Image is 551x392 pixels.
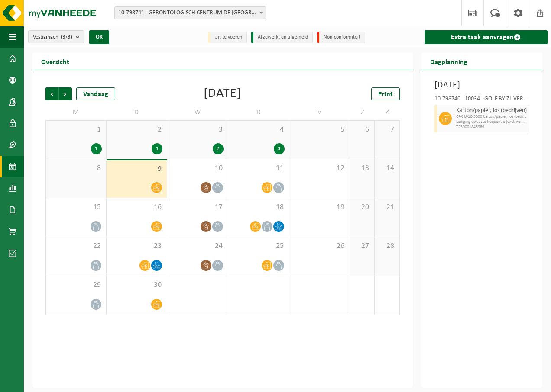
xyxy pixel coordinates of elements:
[91,143,102,154] div: 1
[50,280,102,290] span: 29
[456,125,527,130] span: T250001846969
[317,32,365,43] li: Non-conformiteit
[115,7,266,19] span: 10-798741 - GERONTOLOGISCH CENTRUM DE HAAN VZW - DROGENBOS
[379,241,395,251] span: 28
[172,125,224,135] span: 3
[107,105,168,120] td: D
[354,202,370,212] span: 20
[50,164,102,173] span: 8
[4,373,145,392] iframe: chat widget
[233,202,285,212] span: 18
[434,79,529,92] h3: [DATE]
[421,53,476,70] h2: Dagplanning
[294,164,346,173] span: 12
[251,32,313,43] li: Afgewerkt en afgemeld
[50,125,102,135] span: 1
[294,125,346,135] span: 5
[45,105,107,120] td: M
[379,202,395,212] span: 21
[294,202,346,212] span: 19
[45,87,58,100] span: Vorige
[33,31,72,44] span: Vestigingen
[379,125,395,135] span: 7
[114,6,266,19] span: 10-798741 - GERONTOLOGISCH CENTRUM DE HAAN VZW - DROGENBOS
[50,241,102,251] span: 22
[172,241,224,251] span: 24
[456,107,527,114] span: Karton/papier, los (bedrijven)
[434,96,529,105] div: 10-798740 - 10034 - GOLF BY ZILVERDUIN - EMEIS - DE HAAN
[59,87,72,100] span: Volgende
[111,241,163,251] span: 23
[172,202,224,212] span: 17
[379,164,395,173] span: 14
[354,125,370,135] span: 6
[456,119,527,125] span: Lediging op vaste frequentie (excl. verwerking)
[354,241,370,251] span: 27
[456,114,527,119] span: CR-SU-1C-5000 karton/papier, los (bedrijven)
[208,32,247,43] li: Uit te voeren
[167,105,228,120] td: W
[233,241,285,251] span: 25
[111,164,163,174] span: 9
[233,125,285,135] span: 4
[371,87,400,100] a: Print
[28,30,84,43] button: Vestigingen(3/3)
[375,105,399,120] td: Z
[172,164,224,173] span: 10
[152,143,162,154] div: 1
[425,30,548,44] a: Extra taak aanvragen
[111,125,163,135] span: 2
[294,241,346,251] span: 26
[274,143,285,154] div: 3
[378,91,393,98] span: Print
[111,280,163,290] span: 30
[76,87,115,100] div: Vandaag
[354,164,370,173] span: 13
[204,87,241,100] div: [DATE]
[61,34,72,40] count: (3/3)
[350,105,375,120] td: Z
[89,30,109,44] button: OK
[233,164,285,173] span: 11
[228,105,289,120] td: D
[32,53,78,70] h2: Overzicht
[50,202,102,212] span: 15
[213,143,224,154] div: 2
[111,202,163,212] span: 16
[289,105,350,120] td: V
